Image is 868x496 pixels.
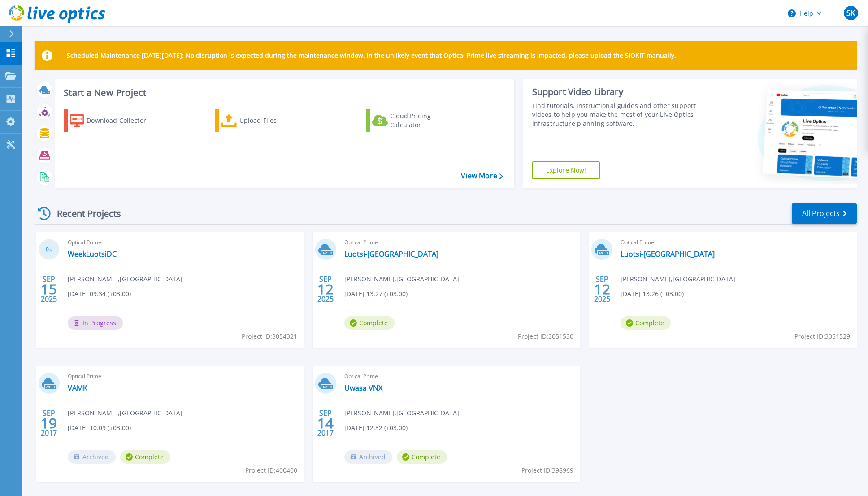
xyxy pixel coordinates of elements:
[242,332,297,341] span: Project ID: 3054321
[594,285,610,293] span: 12
[621,274,735,284] span: [PERSON_NAME] , [GEOGRAPHIC_DATA]
[521,466,573,475] span: Project ID: 398969
[344,408,459,418] span: [PERSON_NAME] , [GEOGRAPHIC_DATA]
[35,203,133,224] div: Recent Projects
[245,466,297,475] span: Project ID: 400400
[344,384,382,392] a: Uwasa VNX
[40,407,57,440] div: SEP 2017
[317,419,334,427] span: 14
[344,316,395,330] span: Complete
[344,289,408,299] span: [DATE] 13:27 (+03:00)
[344,450,392,464] span: Archived
[794,332,850,341] span: Project ID: 3051529
[366,109,466,132] a: Cloud Pricing Calculator
[68,450,116,464] span: Archived
[67,52,676,59] p: Scheduled Maintenance [DATE][DATE]: No disruption is expected during the maintenance window. In t...
[344,250,438,259] a: Luotsi-[GEOGRAPHIC_DATA]
[621,289,684,299] span: [DATE] 13:26 (+03:00)
[68,289,131,299] span: [DATE] 09:34 (+03:00)
[532,161,600,179] a: Explore Now!
[40,273,57,306] div: SEP 2025
[41,419,57,427] span: 19
[461,172,503,180] a: View More
[41,285,57,293] span: 15
[68,423,131,433] span: [DATE] 10:09 (+03:00)
[317,285,334,293] span: 12
[68,316,123,330] span: In Progress
[68,274,182,284] span: [PERSON_NAME] , [GEOGRAPHIC_DATA]
[64,88,503,98] h3: Start a New Project
[344,274,459,284] span: [PERSON_NAME] , [GEOGRAPHIC_DATA]
[397,450,447,464] span: Complete
[532,86,703,98] div: Support Video Library
[49,247,52,252] span: %
[532,101,703,128] div: Find tutorials, instructional guides and other support videos to help you make the most of your L...
[215,109,315,132] a: Upload Files
[317,273,334,306] div: SEP 2025
[317,407,334,440] div: SEP 2017
[594,273,611,306] div: SEP 2025
[846,9,855,17] span: SK
[344,237,575,247] span: Optical Prime
[390,112,462,129] div: Cloud Pricing Calculator
[39,245,60,255] h3: 0
[68,384,87,392] a: VAMK
[120,450,170,464] span: Complete
[792,203,857,224] a: All Projects
[68,237,299,247] span: Optical Prime
[621,250,715,259] a: Luotsi-[GEOGRAPHIC_DATA]
[621,316,671,330] span: Complete
[621,237,851,247] span: Optical Prime
[518,332,573,341] span: Project ID: 3051530
[344,423,408,433] span: [DATE] 12:32 (+03:00)
[68,408,182,418] span: [PERSON_NAME] , [GEOGRAPHIC_DATA]
[344,371,575,381] span: Optical Prime
[87,112,158,129] div: Download Collector
[239,112,311,129] div: Upload Files
[68,371,299,381] span: Optical Prime
[68,250,117,259] a: WeekLuotsiDC
[64,109,164,132] a: Download Collector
